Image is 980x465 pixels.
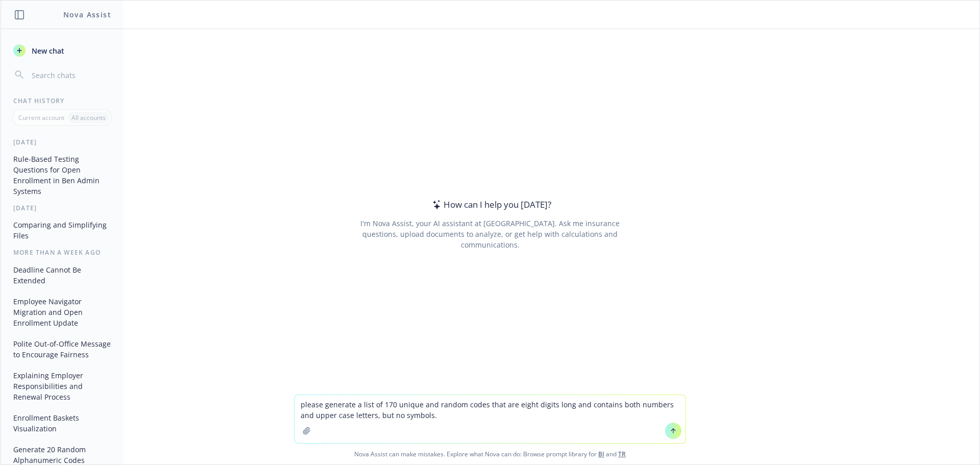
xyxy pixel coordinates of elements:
button: Comparing and Simplifying Files [9,216,115,244]
button: Employee Navigator Migration and Open Enrollment Update [9,293,115,331]
textarea: please generate a list of 170 unique and random codes that are eight digits long and contains bot... [295,395,685,443]
button: Enrollment Baskets Visualization [9,409,115,437]
div: Chat History [1,96,123,105]
div: [DATE] [1,138,123,146]
p: Current account [18,113,64,122]
div: [DATE] [1,204,123,212]
div: How can I help you [DATE]? [429,198,551,211]
button: New chat [9,41,115,60]
div: I'm Nova Assist, your AI assistant at [GEOGRAPHIC_DATA]. Ask me insurance questions, upload docum... [346,218,633,250]
a: TR [618,450,626,458]
button: Deadline Cannot Be Extended [9,261,115,289]
span: Nova Assist can make mistakes. Explore what Nova can do: Browse prompt library for and [5,444,975,464]
div: More than a week ago [1,248,123,257]
span: New chat [30,45,64,56]
input: Search chats [30,68,111,82]
p: All accounts [71,113,106,122]
button: Polite Out-of-Office Message to Encourage Fairness [9,335,115,363]
a: BI [598,450,604,458]
button: Explaining Employer Responsibilities and Renewal Process [9,367,115,405]
button: Rule-Based Testing Questions for Open Enrollment in Ben Admin Systems [9,151,115,200]
h1: Nova Assist [63,9,111,20]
